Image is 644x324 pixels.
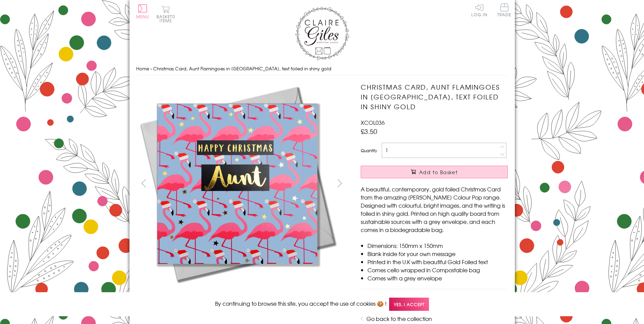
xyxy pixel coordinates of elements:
[136,82,339,285] img: Christmas Card, Aunt Flamingoes in Santa Hats, text foiled in shiny gold
[136,65,149,72] a: Home
[361,185,508,234] p: A beautiful, contemporary, gold foiled Christmas Card from the amazing [PERSON_NAME] Colour Pop r...
[367,250,508,258] li: Blank inside for your own message
[497,3,511,18] a: Trade
[361,118,385,126] span: XCOL036
[361,147,377,154] label: Quantity
[497,3,511,17] span: Trade
[160,14,175,24] span: 0 items
[367,258,508,266] li: Printed in the U.K with beautiful Gold Foiled text
[157,5,175,23] button: Basket0 items
[332,176,347,191] button: next
[136,14,149,20] span: Menu
[361,166,508,178] button: Add to Basket
[361,126,377,136] span: £3.50
[367,266,508,274] li: Comes cello wrapped in Compostable bag
[367,274,508,282] li: Comes with a grey envelope
[367,241,508,250] li: Dimensions: 150mm x 150mm
[136,176,151,191] button: prev
[419,169,458,176] span: Add to Basket
[136,62,508,76] nav: breadcrumbs
[361,82,508,111] h1: Christmas Card, Aunt Flamingoes in [GEOGRAPHIC_DATA], text foiled in shiny gold
[347,82,550,285] img: Christmas Card, Aunt Flamingoes in Santa Hats, text foiled in shiny gold
[153,65,331,72] span: Christmas Card, Aunt Flamingoes in [GEOGRAPHIC_DATA], text foiled in shiny gold
[389,298,429,311] span: Yes, I accept
[366,315,432,323] a: Go back to the collection
[150,65,152,72] span: ›
[471,3,487,17] a: Log In
[295,7,349,60] img: Claire Giles Greetings Cards
[136,4,149,19] button: Menu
